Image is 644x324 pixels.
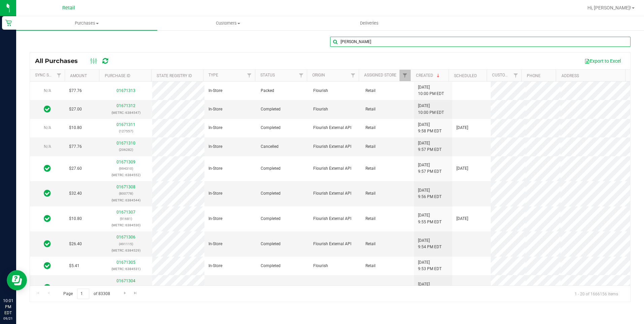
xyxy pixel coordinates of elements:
a: Customer [492,73,513,77]
span: [DATE] 9:57 PM EDT [418,162,442,175]
a: 01671308 [117,185,135,189]
span: [DATE] [456,216,468,222]
span: Retail [365,216,376,222]
a: 01671305 [117,260,135,265]
a: Purchase ID [105,73,130,78]
span: Completed [261,190,281,197]
span: Customers [158,20,298,26]
span: Retail [365,263,376,269]
span: Flourish External API [313,190,351,197]
p: (METRC: 6384531) [104,266,148,272]
a: 01671306 [117,235,135,239]
a: Scheduled [454,73,477,78]
p: (127557) [104,128,148,134]
inline-svg: Retail [5,20,12,26]
span: Retail [62,5,75,11]
input: 1 [77,289,89,299]
span: Retail [365,125,376,131]
p: (289890) [104,285,148,291]
span: Completed [261,165,281,172]
p: (491115) [104,241,148,247]
p: (800778) [104,190,148,197]
a: Filter [348,70,359,81]
span: [DATE] 9:55 PM EDT [418,212,442,225]
span: In Sync [44,261,51,270]
span: In-Store [208,241,222,247]
p: (91681) [104,216,148,222]
a: Filter [510,70,521,81]
p: (METRC: 6384530) [104,222,148,228]
p: (METRC: 6384547) [104,109,148,116]
span: Packed [261,88,274,94]
iframe: Resource center [7,270,27,290]
span: Flourish External API [313,165,351,172]
span: Flourish External API [313,285,351,291]
span: In-Store [208,285,222,291]
span: Retail [365,106,376,112]
span: [DATE] 10:00 PM EDT [418,103,444,116]
span: In Sync [44,283,51,292]
span: $10.80 [69,216,82,222]
span: [DATE] 9:58 PM EDT [418,122,442,134]
span: Retail [365,143,376,150]
span: Flourish External API [313,241,351,247]
span: [DATE] 9:53 PM EDT [418,259,442,272]
a: 01671311 [117,122,135,127]
span: Retail [365,285,376,291]
span: N/A [44,125,51,130]
a: Phone [527,73,541,78]
span: In-Store [208,106,222,112]
span: $77.76 [69,88,82,94]
a: Address [561,73,579,78]
span: $27.60 [69,165,82,172]
a: Assigned Store [364,73,396,77]
a: Origin [312,73,325,77]
a: Customers [157,16,298,30]
span: In-Store [208,125,222,131]
span: $5.41 [69,285,79,291]
span: Hi, [PERSON_NAME]! [587,5,631,10]
a: Status [260,73,275,77]
span: [DATE] 9:50 PM EDT [418,281,442,294]
button: Export to Excel [580,55,625,67]
span: Flourish [313,263,328,269]
span: [DATE] 9:56 PM EDT [418,187,442,200]
span: $27.00 [69,106,82,112]
span: $26.40 [69,241,82,247]
span: Flourish External API [313,216,351,222]
span: Completed [261,125,281,131]
span: N/A [44,144,51,149]
a: Filter [244,70,255,81]
span: In-Store [208,143,222,150]
span: Completed [261,216,281,222]
a: Created [416,73,441,78]
span: In-Store [208,190,222,197]
a: Deliveries [299,16,440,30]
span: Retail [365,241,376,247]
span: [DATE] 9:57 PM EDT [418,140,442,153]
a: Amount [70,73,87,78]
span: [DATE] [456,165,468,172]
a: Filter [54,70,65,81]
span: Retail [365,88,376,94]
span: In-Store [208,165,222,172]
a: Go to the next page [120,289,130,298]
span: All Purchases [35,57,85,65]
a: 01671313 [117,88,135,93]
a: 01671312 [117,103,135,108]
p: (METRC: 6384544) [104,197,148,203]
a: Sync Status [35,73,61,77]
span: Retail [365,165,376,172]
input: Search Purchase ID, Original ID, State Registry ID or Customer Name... [330,37,631,47]
span: $10.80 [69,125,82,131]
a: Filter [296,70,307,81]
a: Go to the last page [131,289,140,298]
span: Retail [365,190,376,197]
p: (METRC: 6384552) [104,172,148,178]
span: Completed [261,106,281,112]
span: [DATE] 9:54 PM EDT [418,237,442,250]
span: Purchases [16,20,157,26]
span: In-Store [208,216,222,222]
span: $32.40 [69,190,82,197]
span: N/A [44,88,51,93]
